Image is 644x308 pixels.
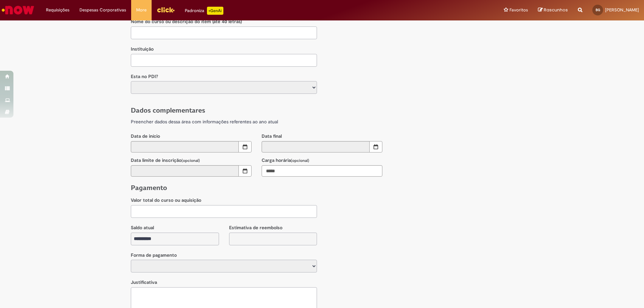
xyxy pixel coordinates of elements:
[131,183,513,192] h1: Pagamento
[157,5,175,15] img: click_logo_yellow_360x200.png
[131,119,278,125] spam: Preencher dados dessa área com informações referentes ao ano atual
[131,252,317,259] p: Forma de pagamento
[131,225,219,231] p: Saldo atual
[262,133,382,140] p: Data final
[291,158,309,163] small: (opcional)
[181,158,200,163] small: (opcional)
[538,7,568,13] a: Rascunhos
[207,7,223,15] p: +GenAi
[131,18,317,25] p: Nome do curso ou descrição do item (até 40 letras)
[131,46,317,53] p: Instituição
[185,7,223,15] div: Padroniza
[544,7,568,13] span: Rascunhos
[131,73,317,80] p: Esta no PDI?
[131,279,317,286] p: Justificativa
[596,8,600,12] span: BG
[131,133,252,140] p: Data de início
[262,157,382,164] p: Carga horária
[136,7,147,13] span: More
[79,7,126,13] span: Despesas Corporativas
[229,225,317,231] p: Estimativa de reembolso
[46,7,69,13] span: Requisições
[509,7,528,13] span: Favoritos
[131,197,317,204] p: Valor total do curso ou aquisição
[131,106,513,115] h1: Dados complementares
[1,3,35,17] img: ServiceNow
[131,157,252,164] p: Data limite de inscrição
[605,7,639,13] span: [PERSON_NAME]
